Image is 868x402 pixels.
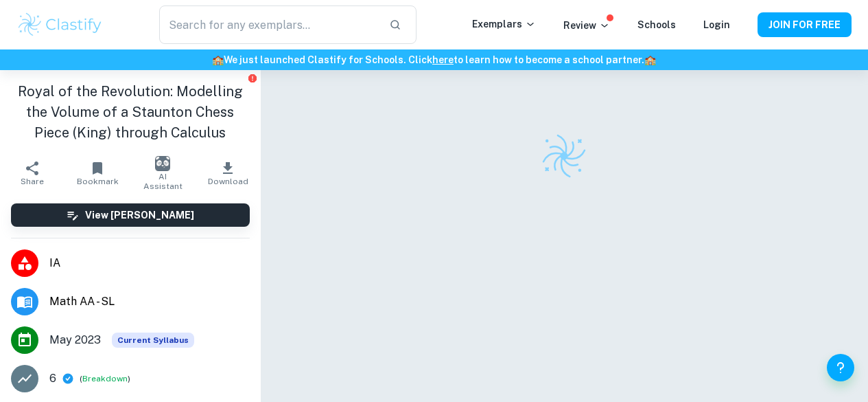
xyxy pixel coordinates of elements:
[112,333,194,348] div: This exemplar is based on the current syllabus. Feel free to refer to it for inspiration/ideas wh...
[703,19,730,30] a: Login
[758,12,852,37] button: JOIN FOR FREE
[21,177,44,186] span: Share
[49,255,250,271] span: IA
[139,172,187,191] span: AI Assistant
[196,154,261,192] button: Download
[212,54,224,65] span: 🏫
[82,372,128,385] button: Breakdown
[540,132,588,180] img: Clastify logo
[112,333,194,348] span: Current Syllabus
[159,5,379,44] input: Search for any exemplars...
[65,154,130,192] button: Bookmark
[248,73,258,83] button: Report issue
[130,154,196,192] button: AI Assistant
[827,354,854,381] button: Help and Feedback
[563,18,610,33] p: Review
[49,293,250,310] span: Math AA - SL
[208,177,248,186] span: Download
[80,372,130,386] span: ( )
[85,208,194,223] h6: View [PERSON_NAME]
[11,203,250,227] button: View [PERSON_NAME]
[11,81,250,143] h1: Royal of the Revolution: Modelling the Volume of a Staunton Chess Piece (King) through Calculus
[49,370,56,387] p: 6
[644,54,656,65] span: 🏫
[432,54,454,65] a: here
[637,19,676,30] a: Schools
[77,177,119,186] span: Bookmark
[49,332,101,348] span: May 2023
[472,16,536,32] p: Exemplars
[155,156,170,171] img: AI Assistant
[3,52,865,67] h6: We just launched Clastify for Schools. Click to learn how to become a school partner.
[16,11,104,38] img: Clastify logo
